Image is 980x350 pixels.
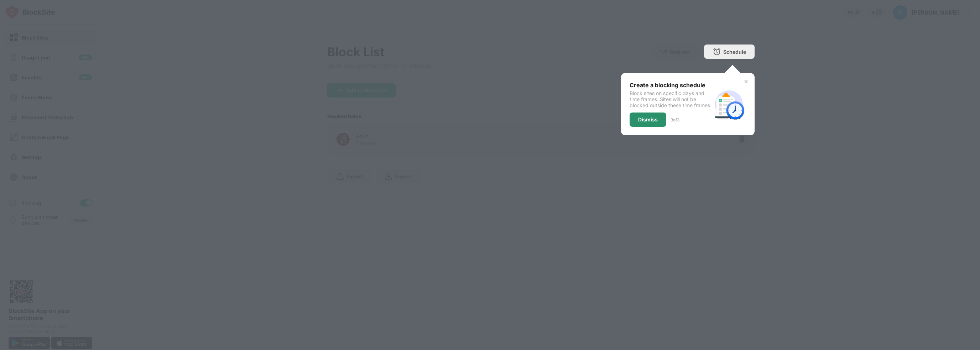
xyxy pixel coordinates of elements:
[671,117,679,122] div: 3 of 3
[630,82,712,89] div: Create a blocking schedule
[712,87,746,121] img: schedule.svg
[630,90,712,108] div: Block sites on specific days and time frames. Sites will not be blocked outside these time frames.
[638,117,658,122] div: Dismiss
[743,79,749,84] img: x-button.svg
[723,49,746,55] div: Schedule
